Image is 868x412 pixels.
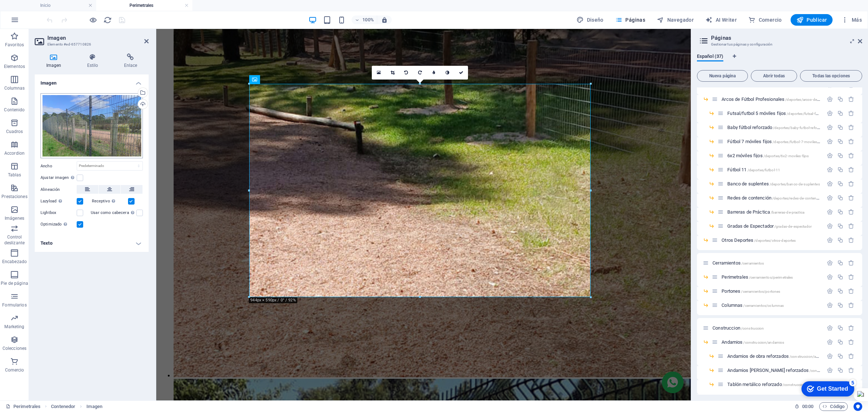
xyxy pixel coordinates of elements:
div: Duplicar [837,181,843,187]
span: Comercio [748,16,782,23]
label: Ajustar imagen [41,173,77,182]
button: AI Writer [702,14,740,26]
div: Configuración [827,302,833,308]
span: Español (37) [697,52,723,62]
div: Diseño (Ctrl+Alt+Y) [574,14,607,26]
div: Duplicar [837,325,843,331]
div: Duplicar [837,367,843,373]
div: Configuración [827,167,833,173]
button: Código [819,402,848,411]
p: Contenido [4,107,25,113]
div: Configuración [827,195,833,201]
a: Selecciona archivos del administrador de archivos, de la galería de fotos o carga archivo(s) [372,66,386,80]
h4: Imagen [35,74,149,87]
div: Duplicar [837,353,843,359]
div: Fútbol 7 móviles fijos/deportes/futbol-7-moviles-fijos [725,139,823,144]
p: Tablas [8,172,21,178]
label: Optimizado [41,220,77,229]
div: Otros Deportes/deportes/otros-deportes [719,238,823,243]
div: Eliminar [848,353,854,359]
button: Comercio [745,14,785,26]
div: Configuración [827,223,833,229]
span: /deportes/banco-de-suplentes [770,182,820,186]
p: Cuadros [6,129,23,134]
p: Imágenes [5,215,24,221]
h4: Estilo [76,53,112,69]
span: Haz clic para abrir la página [727,125,826,130]
div: Columnas/cerramientos/columnas [719,303,823,308]
div: Duplicar [837,223,843,229]
span: Haz clic para abrir la página [722,274,793,280]
div: Baby fútbol reforzado/deportes/baby-futbol-reforzado [725,125,823,130]
div: Duplicar [837,167,843,173]
p: Favoritos [5,42,24,48]
div: Eliminar [848,138,854,145]
a: Girar 90° a la izquierda [399,66,413,80]
span: /cerramientos/portones [741,289,780,293]
span: Abrir todas [754,74,794,78]
a: Modo de recorte [386,66,399,80]
span: /barreras-de-practica [771,210,804,214]
a: Haz clic para cancelar la selección y doble clic para abrir páginas [6,402,41,411]
span: Haz clic para abrir la página [727,382,849,387]
button: Más [838,14,865,26]
div: Duplicar [837,302,843,308]
span: Haz clic para abrir la página [727,167,780,172]
div: Eliminar [848,288,854,294]
span: Diseño [576,16,604,23]
div: Duplicar [837,237,843,243]
span: /construccion/andamios-de-obra-reforzados [790,355,863,359]
span: /gradas-de-espectador [774,224,812,228]
h6: Tiempo de la sesión [795,402,814,411]
div: Configuración [827,260,833,266]
div: 6x2 móviles fijos/deportes/6x2-moviles-fijos [725,153,823,158]
div: Configuración [827,325,833,331]
div: CerramientosHorizontales17-lZHkYN8FIt_8unrKehQ_Dw.jpg [41,93,143,159]
div: Eliminar [848,195,854,201]
div: 5 [54,1,61,9]
label: Usar como cabecera [91,209,136,217]
div: Andamios/construccion/andamios [719,340,823,344]
p: Marketing [4,324,24,330]
button: Diseño [574,14,607,26]
div: Eliminar [848,274,854,280]
span: /deportes/futbol-11 [748,168,780,172]
span: Haz clic para abrir la página [727,223,812,229]
span: /deportes/futbol-7-moviles-fijos [773,140,825,144]
span: Haz clic para abrir la página [712,260,764,266]
span: /cerramientos/columnas [743,304,784,308]
div: Configuración [827,209,833,215]
div: Duplicar [837,96,843,102]
div: Barreras de Práctica/barreras-de-practica [725,210,823,214]
span: /deportes/futsal-futbol-5-moviles-fijos [787,112,849,116]
span: Páginas [615,16,645,23]
span: Publicar [796,16,827,23]
span: Haz clic para abrir la página [727,153,809,158]
div: Portones/cerramientos/portones [719,289,823,293]
div: Andamios [PERSON_NAME] reforzados/construccion/andamios-de-pintor-reforzados [725,368,823,373]
label: Lazyload [41,197,77,206]
p: Elementos [4,64,25,69]
button: Haz clic para salir del modo de previsualización y seguir editando [89,16,97,24]
button: Todas las opciones [800,70,862,82]
div: Eliminar [848,367,854,373]
div: Andamios de obra reforzados/construccion/andamios-de-obra-reforzados [725,354,823,359]
span: Haz clic para abrir la página [727,195,824,201]
span: Haz clic para abrir la página [722,96,851,102]
span: /deportes/6x2-moviles-fijos [763,154,809,158]
h3: Elemento #ed-657710826 [47,41,134,48]
i: Volver a cargar página [103,16,112,24]
span: /cerramientos/perimetrales [749,275,793,279]
div: Configuración [827,353,833,359]
button: Nueva página [697,70,748,82]
span: /deportes/otros-deportes [754,239,796,243]
span: Haz clic para seleccionar y doble clic para editar [51,402,75,411]
div: Eliminar [848,110,854,116]
span: Navegador [657,16,694,23]
span: Haz clic para seleccionar y doble clic para editar [86,402,102,411]
span: Haz clic para abrir la página [727,181,820,186]
button: 100% [352,16,377,24]
span: AI Writer [705,16,737,23]
div: Duplicar [837,195,843,201]
h2: Imagen [47,35,149,41]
